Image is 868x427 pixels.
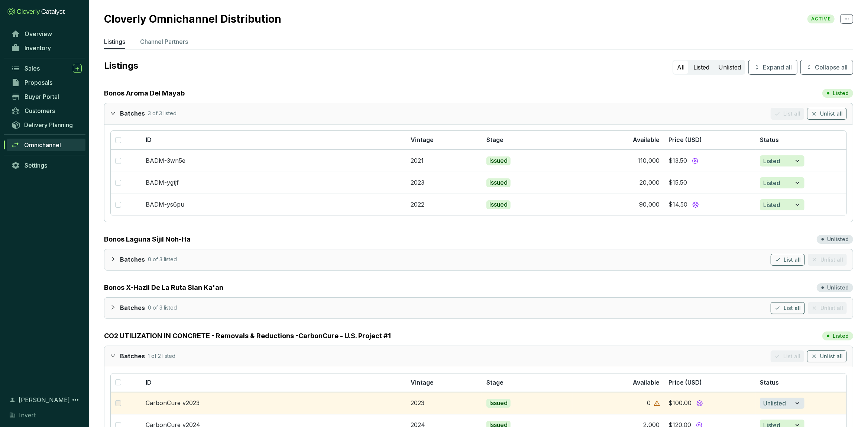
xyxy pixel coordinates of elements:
[148,110,176,118] p: 3 of 3 listed
[104,37,125,46] p: Listings
[827,284,849,291] p: Unlisted
[486,136,503,143] span: Stage
[104,234,191,245] a: Bonos Laguna Síjil Noh-Ha
[7,104,85,117] a: Customers
[411,379,434,386] span: Vintage
[25,30,52,38] span: Overview
[7,62,85,75] a: Sales
[573,131,664,150] th: Available
[815,63,848,72] span: Collapse all
[784,256,801,263] span: List all
[141,131,406,150] th: ID
[760,177,804,188] button: Listed
[807,350,847,362] button: Unlist all
[669,136,702,143] span: Price (USD)
[104,88,185,98] a: Bonos Aroma Del Mayab
[7,119,85,131] a: Delivery Planning
[110,254,120,265] div: collapsed
[638,157,660,165] div: 110,000
[110,111,116,116] span: expanded
[110,256,116,262] span: collapsed
[141,150,406,172] td: BADM-3wn5e
[763,399,786,408] span: Unlisted
[748,60,797,75] button: Expand all
[148,256,177,264] p: 0 of 3 listed
[669,179,751,187] section: $15.50
[784,304,801,312] span: List all
[7,42,85,54] a: Inventory
[647,399,651,407] div: 0
[760,199,804,210] button: Listed
[827,236,849,243] p: Unlisted
[833,90,849,97] p: Listed
[669,156,751,166] section: $13.50
[690,61,713,74] button: Listed
[771,254,805,266] button: List all
[820,110,843,117] span: Unlist all
[7,90,85,103] a: Buyer Portal
[110,305,116,310] span: collapsed
[110,353,116,358] span: expanded
[148,304,177,312] p: 0 of 3 listed
[141,172,406,194] td: BADM-ygtjf
[120,256,145,264] p: Batches
[406,150,482,172] td: 2021
[482,131,573,150] th: Stage
[141,194,406,216] td: BADM-ys6pu
[673,61,688,74] button: All
[110,302,120,313] div: collapsed
[146,157,185,164] a: BADM-3wn5e
[760,398,804,409] button: Unlisted
[104,60,670,72] p: Listings
[489,179,508,187] p: Issued
[669,398,751,408] section: $100.00
[406,131,482,150] th: Vintage
[7,139,85,151] a: Omnichannel
[763,200,780,209] span: Listed
[146,136,152,143] span: ID
[482,373,573,392] th: Stage
[833,332,849,340] p: Listed
[146,379,152,386] span: ID
[820,353,843,360] span: Unlist all
[140,37,188,46] p: Channel Partners
[760,155,804,166] button: Listed
[25,107,55,114] span: Customers
[640,179,660,187] div: 20,000
[25,65,40,72] span: Sales
[763,156,780,165] span: Listed
[715,61,745,74] button: Unlisted
[411,136,434,143] span: Vintage
[146,201,184,208] a: BADM-ys6pu
[24,121,73,129] span: Delivery Planning
[104,13,289,25] h2: Cloverly Omnichannel Distribution
[807,108,847,120] button: Unlist all
[639,201,660,209] div: 90,000
[120,110,145,118] p: Batches
[7,28,85,40] a: Overview
[146,179,179,186] a: BADM-ygtjf
[141,373,406,392] th: ID
[489,157,508,165] p: Issued
[633,379,660,386] span: Available
[24,141,61,149] span: Omnichannel
[755,373,846,392] th: Status
[7,159,85,172] a: Settings
[104,331,391,341] a: CO2 UTILIZATION IN CONCRETE - Removals & Reductions -CarbonCure - U.S. Project #1
[760,136,779,143] span: Status
[669,379,702,386] span: Price (USD)
[146,399,200,407] a: CarbonCure v2023
[654,400,660,406] span: warning
[489,201,508,209] p: Issued
[141,392,406,414] td: CarbonCure v2023
[25,44,51,52] span: Inventory
[406,172,482,194] td: 2023
[807,14,835,23] span: ACTIVE
[633,136,660,143] span: Available
[19,411,36,420] span: Invert
[489,399,508,407] p: Issued
[763,63,792,72] span: Expand all
[148,352,175,360] p: 1 of 2 listed
[755,131,846,150] th: Status
[573,373,664,392] th: Available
